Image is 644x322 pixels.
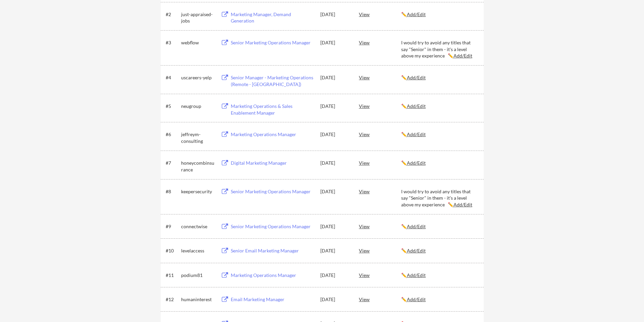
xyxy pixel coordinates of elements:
[181,272,215,279] div: podium81
[231,11,314,24] div: Marketing Manager, Demand Generation
[401,272,478,279] div: ✏️
[401,188,478,208] div: I would try to avoid any titles that say "Senior" in them - it's a level above my experience ✏️
[166,103,179,110] div: #5
[407,160,426,166] u: Add/Edit
[320,188,350,195] div: [DATE]
[401,223,478,230] div: ✏️
[181,103,215,110] div: neugroup
[166,131,179,138] div: #6
[181,160,215,173] div: honeycombinsurance
[359,71,401,83] div: View
[231,247,314,254] div: Senior Email Marketing Manager
[359,36,401,48] div: View
[401,74,478,81] div: ✏️
[166,247,179,254] div: #10
[181,131,215,144] div: jeffreym-consulting
[231,188,314,195] div: Senior Marketing Operations Manager
[401,247,478,254] div: ✏️
[359,269,401,281] div: View
[320,223,350,230] div: [DATE]
[166,223,179,230] div: #9
[231,160,314,166] div: Digital Marketing Manager
[407,75,426,80] u: Add/Edit
[359,128,401,140] div: View
[407,248,426,253] u: Add/Edit
[453,53,472,58] u: Add/Edit
[181,247,215,254] div: levelaccess
[320,103,350,110] div: [DATE]
[401,131,478,138] div: ✏️
[231,272,314,279] div: Marketing Operations Manager
[359,157,401,169] div: View
[407,224,426,229] u: Add/Edit
[166,296,179,303] div: #12
[407,131,426,137] u: Add/Edit
[359,293,401,305] div: View
[231,223,314,230] div: Senior Marketing Operations Manager
[359,185,401,197] div: View
[401,160,478,166] div: ✏️
[166,160,179,166] div: #7
[359,8,401,20] div: View
[401,39,478,59] div: I would try to avoid any titles that say "Senior" in them - it's a level above my experience ✏️
[181,11,215,24] div: just-appraised-jobs
[181,74,215,81] div: uscareers-yelp
[181,296,215,303] div: humaninterest
[320,272,350,279] div: [DATE]
[231,74,314,87] div: Senior Manager - Marketing Operations (Remote - [GEOGRAPHIC_DATA])
[166,74,179,81] div: #4
[231,103,314,116] div: Marketing Operations & Sales Enablement Manager
[320,74,350,81] div: [DATE]
[166,39,179,46] div: #3
[407,296,426,302] u: Add/Edit
[181,188,215,195] div: keepersecurity
[401,103,478,110] div: ✏️
[320,296,350,303] div: [DATE]
[166,11,179,18] div: #2
[407,103,426,109] u: Add/Edit
[359,244,401,256] div: View
[359,100,401,112] div: View
[166,272,179,279] div: #11
[231,39,314,46] div: Senior Marketing Operations Manager
[407,272,426,278] u: Add/Edit
[359,220,401,232] div: View
[401,296,478,303] div: ✏️
[166,188,179,195] div: #8
[320,11,350,18] div: [DATE]
[231,131,314,138] div: Marketing Operations Manager
[181,39,215,46] div: webflow
[320,131,350,138] div: [DATE]
[320,247,350,254] div: [DATE]
[453,202,472,207] u: Add/Edit
[231,296,314,303] div: Email Marketing Manager
[407,11,426,17] u: Add/Edit
[181,223,215,230] div: connectwise
[320,39,350,46] div: [DATE]
[401,11,478,18] div: ✏️
[320,160,350,166] div: [DATE]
